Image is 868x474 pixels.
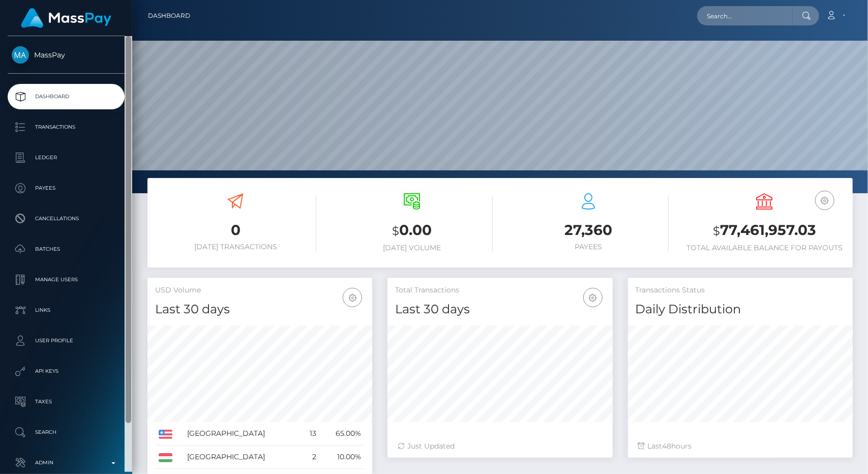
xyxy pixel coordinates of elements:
p: Payees [12,181,121,196]
div: Last hours [638,441,843,452]
h5: Total Transactions [395,285,605,295]
a: Ledger [8,145,125,170]
td: 2 [301,446,320,469]
small: $ [392,224,399,238]
a: Payees [8,175,125,201]
h3: 0.00 [332,220,493,241]
td: 65.00% [320,422,365,446]
a: Links [8,298,125,323]
a: Cancellations [8,206,125,231]
img: MassPay Logo [21,8,111,28]
p: Ledger [12,150,121,165]
p: User Profile [12,333,121,348]
p: Search [12,425,121,440]
p: Transactions [12,120,121,135]
a: Search [8,420,125,445]
td: [GEOGRAPHIC_DATA] [184,422,301,446]
h3: 27,360 [508,220,669,240]
h4: Last 30 days [155,301,365,318]
p: Manage Users [12,272,121,287]
h6: [DATE] Volume [332,244,493,252]
a: Dashboard [148,5,190,26]
h5: USD Volume [155,285,365,295]
a: Transactions [8,114,125,140]
small: $ [713,224,720,238]
h6: Payees [508,243,669,251]
td: [GEOGRAPHIC_DATA] [184,446,301,469]
span: MassPay [8,50,125,60]
h3: 0 [155,220,316,240]
h4: Last 30 days [395,301,605,318]
div: Just Updated [398,441,602,452]
img: US.png [159,430,172,439]
a: API Keys [8,359,125,384]
p: Batches [12,242,121,257]
td: 13 [301,422,320,446]
p: Cancellations [12,211,121,226]
h5: Transactions Status [636,285,845,295]
a: User Profile [8,328,125,353]
a: Manage Users [8,267,125,292]
p: Taxes [12,394,121,409]
p: Links [12,303,121,318]
img: HU.png [159,453,172,462]
h6: [DATE] Transactions [155,243,316,251]
img: MassPay [12,46,29,64]
a: Dashboard [8,84,125,109]
h3: 77,461,957.03 [684,220,845,241]
h6: Total Available Balance for Payouts [684,244,845,252]
p: API Keys [12,364,121,379]
a: Taxes [8,389,125,414]
td: 10.00% [320,446,365,469]
input: Search... [697,6,793,25]
h4: Daily Distribution [636,301,845,318]
a: Batches [8,236,125,262]
p: Admin [12,455,121,470]
p: Dashboard [12,89,121,104]
span: 48 [663,441,672,451]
